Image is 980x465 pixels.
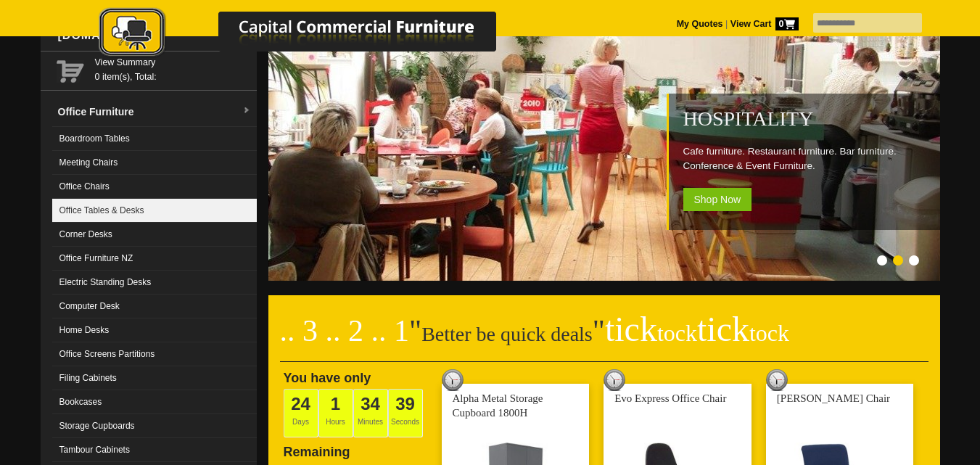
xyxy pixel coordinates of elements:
strong: View Cart [730,19,799,29]
a: Computer Desk [52,295,257,318]
h2: Hospitality [683,108,933,130]
a: Office Furnituredropdown [52,97,257,127]
a: Home Desks [52,318,257,342]
a: Tambour Cabinets [52,438,257,462]
span: tock [749,320,789,346]
span: Minutes [353,389,388,437]
a: Filing Cabinets [52,366,257,390]
span: You have only [284,371,371,385]
a: Bookcases [52,390,257,414]
a: Office Chairs [52,175,257,199]
img: tick tock deal clock [442,369,464,391]
span: .. 3 .. 2 .. 1 [280,314,410,347]
a: Corner Desks [52,223,257,247]
img: tick tock deal clock [604,369,625,391]
a: Capital Commercial Furniture Logo [59,7,567,65]
a: Storage Cupboards [52,414,257,438]
span: 1 [331,394,340,413]
p: Cafe furniture. Restaurant furniture. Bar furniture. Conference & Event Furniture. [683,144,933,173]
span: " [409,314,421,347]
img: Capital Commercial Furniture Logo [59,7,567,60]
li: Page dot 2 [893,255,903,266]
span: Days [284,389,318,437]
li: Page dot 1 [877,255,887,266]
span: tock [657,320,697,346]
img: dropdown [242,107,251,115]
span: Seconds [388,389,423,437]
img: Hospitality [268,28,943,281]
span: 39 [395,394,415,413]
a: Meeting Chairs [52,151,257,175]
a: My Quotes [677,19,723,29]
a: Office Furniture NZ [52,247,257,271]
a: View Cart0 [728,19,798,29]
span: tick tick [605,310,789,348]
a: Boardroom Tables [52,127,257,151]
span: 24 [291,394,310,413]
a: Electric Standing Desks [52,271,257,295]
span: Remaining [284,439,350,459]
h2: Better be quick deals [280,318,928,362]
a: Office Tables & Desks [52,199,257,223]
span: Shop Now [683,188,752,211]
span: " [593,314,789,347]
span: 0 [775,17,799,30]
a: Office Screens Partitions [52,342,257,366]
a: Hospitality Cafe furniture. Restaurant furniture. Bar furniture. Conference & Event Furniture. Sh... [268,273,943,283]
span: Hours [318,389,353,437]
li: Page dot 3 [909,255,919,266]
img: tick tock deal clock [766,369,788,391]
span: 34 [361,394,380,413]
